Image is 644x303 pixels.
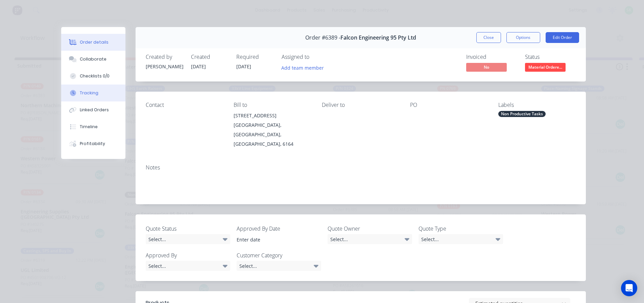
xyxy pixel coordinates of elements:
div: [STREET_ADDRESS][GEOGRAPHIC_DATA], [GEOGRAPHIC_DATA], [GEOGRAPHIC_DATA], 6164 [234,111,311,149]
div: Select... [237,261,321,271]
label: Customer Category [237,251,321,259]
label: Quote Owner [328,225,412,233]
div: Non Productive Tasks [498,111,546,117]
div: Bill to [234,102,311,108]
span: No [466,63,507,71]
label: Approved By Date [237,225,321,233]
button: Linked Orders [61,101,125,118]
div: Notes [146,164,576,171]
span: Falcon Engineering 95 Pty Ltd [340,34,416,41]
span: [DATE] [191,63,206,70]
div: Created [191,54,228,60]
button: Profitability [61,135,125,152]
div: [PERSON_NAME] [146,63,183,70]
div: Labels [498,102,576,108]
button: Collaborate [61,51,125,68]
div: Select... [419,234,503,244]
span: Order #6389 - [305,34,340,41]
div: Select... [146,261,230,271]
div: Collaborate [80,56,106,62]
div: Linked Orders [80,107,109,113]
div: Created by [146,54,183,60]
button: Add team member [278,63,327,72]
div: PO [410,102,487,108]
div: Deliver to [322,102,399,108]
label: Approved By [146,251,230,259]
button: Close [476,32,501,43]
div: Timeline [80,124,98,130]
button: Order details [61,34,125,51]
label: Quote Type [419,225,503,233]
div: Profitability [80,141,105,147]
button: Add team member [282,63,328,72]
div: Open Intercom Messenger [621,280,637,296]
div: Status [525,54,576,60]
span: Material Ordere... [525,63,566,71]
div: Assigned to [282,54,349,60]
button: Checklists 0/0 [61,68,125,85]
div: Tracking [80,90,98,96]
div: Select... [146,234,230,244]
div: Invoiced [466,54,517,60]
span: [DATE] [236,63,251,70]
button: Edit Order [546,32,579,43]
div: [GEOGRAPHIC_DATA], [GEOGRAPHIC_DATA], [GEOGRAPHIC_DATA], 6164 [234,120,311,149]
div: Select... [328,234,412,244]
div: [STREET_ADDRESS] [234,111,311,120]
button: Options [506,32,540,43]
div: Required [236,54,273,60]
div: Checklists 0/0 [80,73,110,79]
button: Tracking [61,85,125,101]
button: Timeline [61,118,125,135]
input: Enter date [232,234,316,244]
label: Quote Status [146,225,230,233]
div: Order details [80,39,109,45]
div: Contact [146,102,223,108]
button: Material Ordere... [525,63,566,73]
